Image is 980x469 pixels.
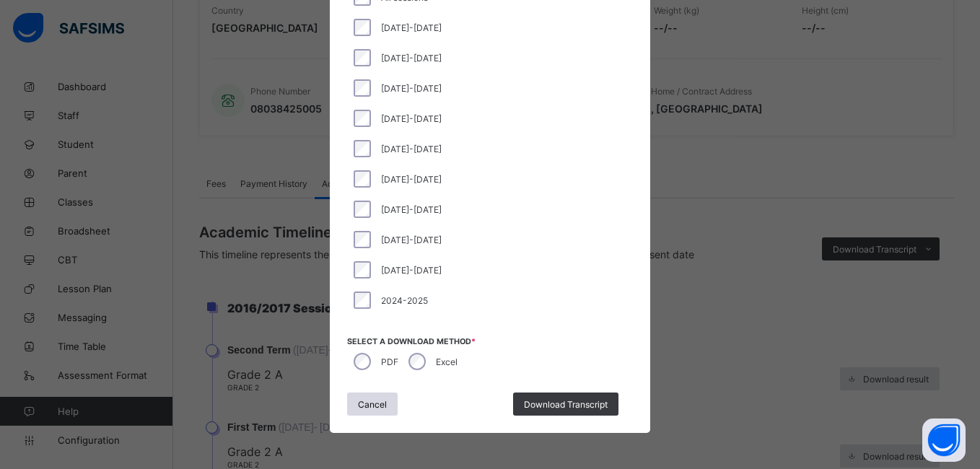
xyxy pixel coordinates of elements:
label: Excel [436,356,458,367]
span: [DATE]-[DATE] [381,53,442,63]
span: [DATE]-[DATE] [381,144,442,154]
span: [DATE]-[DATE] [381,83,442,94]
span: Cancel [358,399,387,410]
span: [DATE]-[DATE] [381,113,442,124]
span: [DATE]-[DATE] [381,174,442,185]
label: PDF [381,356,398,367]
span: 2024-2025 [381,295,428,306]
span: [DATE]-[DATE] [381,22,442,33]
span: [DATE]-[DATE] [381,204,442,215]
span: [DATE]-[DATE] [381,265,442,276]
button: Open asap [922,418,966,462]
span: [DATE]-[DATE] [381,234,442,245]
span: Download Transcript [524,399,608,410]
span: Select a download method [347,337,633,346]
